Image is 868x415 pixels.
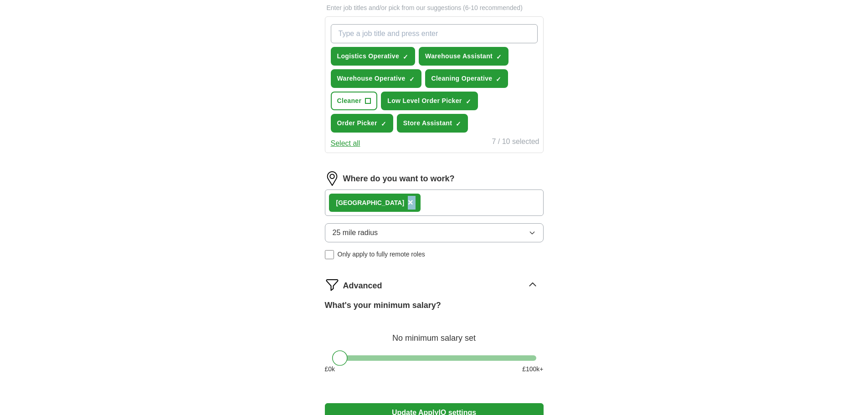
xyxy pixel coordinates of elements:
span: ✓ [381,120,386,128]
input: Only apply to fully remote roles [325,250,334,259]
span: Order Picker [337,118,377,128]
span: ✓ [496,76,501,83]
button: Cleaning Operative✓ [425,69,508,88]
span: ✓ [403,53,408,61]
span: Store Assistant [403,118,452,128]
button: Order Picker✓ [331,114,393,133]
input: Type a job title and press enter [331,24,538,43]
span: ✓ [496,53,502,61]
button: Select all [331,138,360,149]
label: What's your minimum salary? [325,299,441,312]
p: Enter job titles and/or pick from our suggestions (6-10 recommended) [325,3,544,13]
span: Only apply to fully remote roles [338,250,425,259]
img: filter [325,277,339,292]
img: location.png [325,171,339,186]
div: [GEOGRAPHIC_DATA] [336,198,405,208]
span: ✓ [466,98,471,105]
span: Logistics Operative [337,51,400,61]
button: Warehouse Operative✓ [331,69,421,88]
button: Cleaner [331,92,378,110]
span: ✓ [409,76,415,83]
button: Logistics Operative✓ [331,47,416,66]
span: £ 0 k [325,364,335,374]
span: £ 100 k+ [522,364,543,374]
button: 25 mile radius [325,223,544,242]
button: Low Level Order Picker✓ [381,92,478,110]
span: Advanced [343,280,382,292]
span: Low Level Order Picker [387,96,462,106]
button: × [408,196,413,210]
span: ✓ [456,120,461,128]
span: Cleaning Operative [431,74,493,83]
button: Store Assistant✓ [397,114,468,133]
div: 7 / 10 selected [492,136,539,149]
span: Cleaner [337,96,362,106]
label: Where do you want to work? [343,173,455,185]
span: Warehouse Operative [337,74,406,83]
span: Warehouse Assistant [425,51,493,61]
span: × [408,197,413,207]
button: Warehouse Assistant✓ [419,47,508,66]
div: No minimum salary set [325,323,544,344]
span: 25 mile radius [333,227,378,238]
